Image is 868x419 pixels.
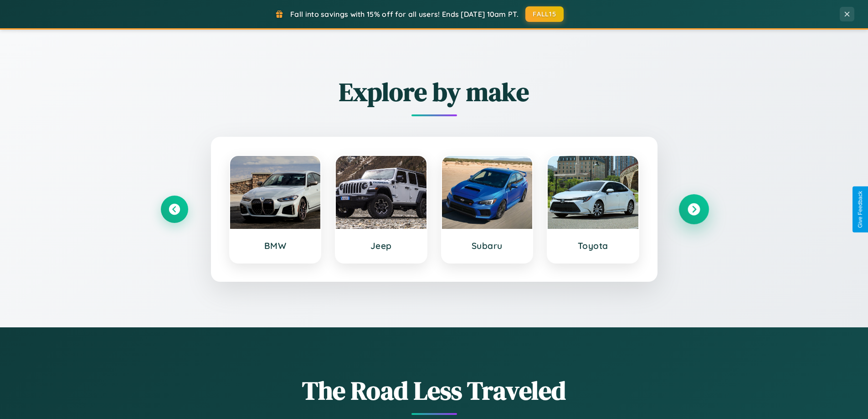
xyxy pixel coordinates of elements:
[161,74,708,109] h2: Explore by make
[857,191,863,228] div: Give Feedback
[525,6,564,22] button: FALL15
[161,373,708,408] h1: The Road Less Traveled
[451,240,524,251] h3: Subaru
[290,10,519,19] span: Fall into savings with 15% off for all users! Ends [DATE] 10am PT.
[557,240,629,251] h3: Toyota
[239,240,312,251] h3: BMW
[345,240,417,251] h3: Jeep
